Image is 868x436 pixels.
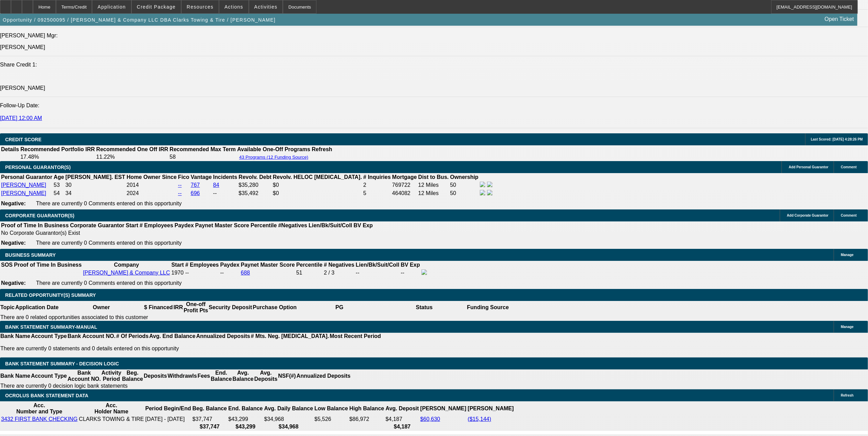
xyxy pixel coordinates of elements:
td: CLARKS TOWING & TIRE [79,416,144,423]
span: PERSONAL GUARANTOR(S) [5,165,71,170]
span: Resources [187,4,213,10]
b: Fico [178,174,189,180]
th: Status [382,301,467,314]
button: Resources [182,0,219,13]
th: Refresh [311,146,333,153]
td: $35,492 [238,190,272,197]
td: 50 [450,190,479,197]
a: Open Ticket [822,13,857,25]
td: 464082 [392,190,417,197]
th: IRR [173,301,183,314]
th: $4,187 [385,423,419,430]
b: BV Exp [401,262,420,268]
th: NSF(#) [278,370,296,383]
td: 17.48% [20,154,95,160]
th: Period Begin/End [145,402,191,415]
th: End. Balance [228,402,263,415]
span: There are currently 0 Comments entered on this opportunity [36,280,182,286]
td: 12 Miles [418,190,449,197]
span: Add Corporate Guarantor [787,214,829,217]
th: Low Balance [314,402,348,415]
b: Lien/Bk/Suit/Coll [309,222,352,228]
a: [PERSON_NAME] & Company LLC [83,270,170,276]
span: 2024 [127,190,139,196]
th: Funding Source [467,301,509,314]
td: -- [213,190,238,197]
th: # Mts. Neg. [MEDICAL_DATA]. [251,333,329,340]
a: -- [178,190,182,196]
td: -- [220,269,240,277]
th: End. Balance [210,370,232,383]
th: $37,747 [192,423,227,430]
b: Mortgage [392,174,417,180]
b: Ownership [450,174,478,180]
b: Dist to Bus. [418,174,449,180]
b: Negative: [1,280,26,286]
td: 769722 [392,181,417,189]
td: -- [355,269,400,277]
b: Percentile [296,262,322,268]
span: Activities [254,4,278,10]
button: Actions [219,0,248,13]
td: 5 [363,190,391,197]
td: [DATE] - [DATE] [145,416,191,423]
th: $34,968 [264,423,314,430]
th: Recommended Max Term [169,146,236,153]
b: Revolv. HELOC [MEDICAL_DATA]. [273,174,362,180]
td: 53 [53,181,64,189]
th: $43,299 [228,423,263,430]
b: Paynet Master Score [195,222,249,228]
img: facebook-icon.png [421,269,427,275]
button: Credit Package [132,0,181,13]
td: 30 [65,181,126,189]
th: Acc. Holder Name [79,402,144,415]
td: $37,747 [192,416,227,423]
span: Manage [841,325,854,329]
th: Recommended Portfolio IRR [20,146,95,153]
th: PG [297,301,382,314]
span: BANK STATEMENT SUMMARY-MANUAL [5,324,97,330]
b: Company [114,262,139,268]
span: Add Personal Guarantor [789,165,829,169]
span: There are currently 0 Comments entered on this opportunity [36,240,182,246]
td: 54 [53,190,64,197]
th: Purchase Option [252,301,297,314]
td: $0 [273,181,362,189]
span: Application [97,4,126,10]
b: # Employees [185,262,219,268]
span: -- [185,270,189,276]
th: Avg. Daily Balance [264,402,314,415]
b: Revolv. Debt [239,174,271,180]
th: # Of Periods [116,333,149,340]
span: Refresh [841,393,854,397]
a: [PERSON_NAME] [1,182,46,188]
a: 3432 FIRST BANK CHECKING [1,416,78,422]
td: $0 [273,190,362,197]
span: Opportunity / 092500095 / [PERSON_NAME] & Company LLC DBA Clarks Towing & Tire / [PERSON_NAME] [3,17,276,23]
td: $4,187 [385,416,419,423]
b: Age [54,174,64,180]
span: Comment [841,165,857,169]
img: linkedin-icon.png [487,190,493,195]
span: RELATED OPPORTUNITY(S) SUMMARY [5,292,96,298]
b: Paydex [175,222,194,228]
b: # Employees [140,222,173,228]
a: 696 [191,190,200,196]
th: Annualized Deposits [296,370,351,383]
a: 84 [213,182,219,188]
th: Avg. End Balance [149,333,196,340]
a: ($15,144) [468,416,491,422]
th: Most Recent Period [329,333,381,340]
span: Last Scored: [DATE] 4:28:26 PM [811,137,863,141]
span: CREDIT SCORE [5,137,42,142]
button: Activities [249,0,283,13]
b: Negative: [1,240,26,246]
th: Withdrawls [167,370,197,383]
div: 2 / 3 [324,270,355,276]
th: $ Financed [144,301,173,314]
b: Paynet Master Score [241,262,295,268]
th: Owner [59,301,144,314]
b: #Negatives [278,222,308,228]
td: 12 Miles [418,181,449,189]
b: Lien/Bk/Suit/Coll [356,262,399,268]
